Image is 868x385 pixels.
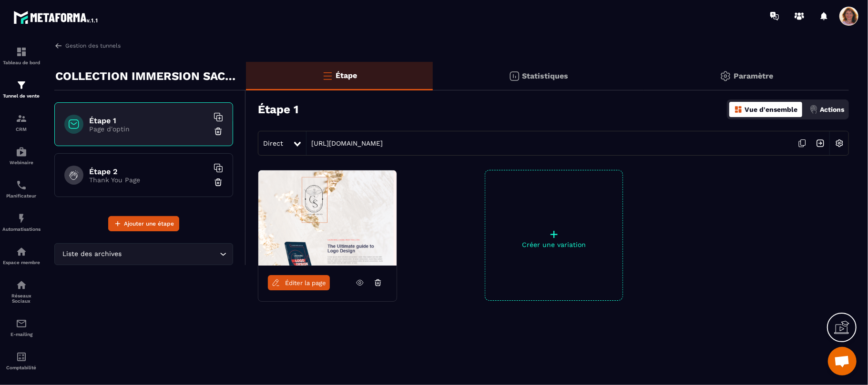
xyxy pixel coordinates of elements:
a: automationsautomationsAutomatisations [2,206,41,239]
h3: Étape 1 [258,103,298,116]
h6: Étape 1 [89,116,208,125]
button: Ajouter une étape [108,216,179,231]
input: Search for option [124,249,217,259]
p: CRM [2,127,41,132]
span: Éditer la page [285,279,326,286]
img: automations [16,213,27,224]
a: Ouvrir le chat [828,347,857,375]
img: formation [16,79,27,91]
img: dashboard-orange.40269519.svg [734,105,743,114]
p: Statistiques [522,71,569,80]
p: Thank You Page [89,176,208,184]
a: schedulerschedulerPlanificateur [2,172,41,206]
img: trash [214,178,223,187]
img: stats.20deebd0.svg [509,70,520,82]
p: Automatisations [2,227,41,232]
a: formationformationCRM [2,106,41,139]
p: + [485,227,623,241]
img: automations [16,146,27,158]
a: formationformationTableau de bord [2,39,41,72]
img: formation [16,113,27,124]
p: Tableau de bord [2,60,41,65]
a: [URL][DOMAIN_NAME] [306,139,383,147]
img: setting-w.858f3a88.svg [830,134,848,152]
img: setting-gr.5f69749f.svg [720,70,731,82]
img: arrow-next.bcc2205e.svg [811,134,829,152]
a: accountantaccountantComptabilité [2,344,41,377]
p: Actions [820,106,844,113]
p: Webinaire [2,160,41,165]
a: Gestion des tunnels [54,41,121,50]
img: scheduler [16,179,27,191]
img: social-network [16,279,27,291]
img: actions.d6e523a2.png [809,105,818,114]
a: automationsautomationsEspace membre [2,239,41,272]
p: Page d'optin [89,125,208,133]
p: Espace membre [2,260,41,265]
p: Planificateur [2,193,41,198]
img: bars-o.4a397970.svg [322,70,333,81]
a: formationformationTunnel de vente [2,72,41,106]
img: trash [214,127,223,136]
img: arrow [54,41,63,50]
h6: Étape 2 [89,167,208,176]
img: image [258,170,397,266]
p: Créer une variation [485,241,623,248]
a: automationsautomationsWebinaire [2,139,41,172]
p: E-mailing [2,332,41,337]
span: Ajouter une étape [124,219,174,228]
p: COLLECTION IMMERSION SACRÉE - Volume 1 - [55,67,239,86]
img: logo [13,9,99,26]
img: accountant [16,351,27,363]
p: Vue d'ensemble [745,106,797,113]
p: Réseaux Sociaux [2,293,41,304]
img: automations [16,246,27,257]
p: Tunnel de vente [2,93,41,99]
p: Paramètre [734,71,773,80]
p: Étape [336,71,357,80]
a: emailemailE-mailing [2,311,41,344]
a: Éditer la page [268,275,330,290]
span: Direct [263,139,283,147]
img: email [16,318,27,329]
a: social-networksocial-networkRéseaux Sociaux [2,272,41,311]
img: formation [16,46,27,58]
span: Liste des archives [61,249,124,259]
p: Comptabilité [2,365,41,370]
div: Search for option [54,243,233,265]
